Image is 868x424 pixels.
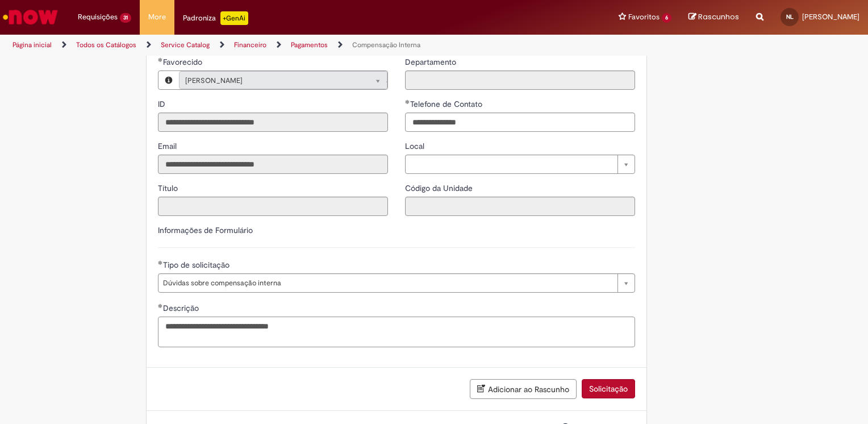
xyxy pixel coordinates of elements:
[158,317,635,347] textarea: Descrição
[405,155,635,174] a: Limpar campo Local
[405,141,427,151] span: Local
[158,113,388,132] input: ID
[352,40,420,49] a: Compensação Interna
[582,379,635,398] button: Solicitação
[405,99,410,104] span: Obrigatório Preenchido
[470,379,577,399] button: Adicionar ao Rascunho
[220,11,248,25] p: +GenAi
[163,303,201,313] span: Descrição
[158,57,163,62] span: Obrigatório Preenchido
[158,155,388,174] input: Email
[148,11,166,23] span: More
[628,11,660,23] span: Favoritos
[1,6,60,28] img: ServiceNow
[179,71,387,89] a: [PERSON_NAME]Limpar campo Favorecido
[234,40,266,49] a: Financeiro
[76,40,136,49] a: Todos os Catálogos
[802,12,859,22] span: [PERSON_NAME]
[405,182,475,194] label: Somente leitura - Código da Unidade
[158,141,179,151] span: Somente leitura - Email
[291,40,328,49] a: Pagamentos
[12,40,52,49] a: Página inicial
[163,260,232,270] span: Tipo de solicitação
[405,57,458,67] span: Somente leitura - Departamento
[163,57,205,67] span: Necessários - Favorecido
[405,56,458,68] label: Somente leitura - Departamento
[158,99,168,109] span: Somente leitura - ID
[158,183,180,193] span: Somente leitura - Título
[405,70,635,90] input: Departamento
[158,182,180,194] label: Somente leitura - Título
[405,113,635,132] input: Telefone de Contato
[698,11,739,22] span: Rascunhos
[662,13,671,23] span: 6
[158,260,163,265] span: Obrigatório Preenchido
[78,11,118,23] span: Requisições
[161,40,210,49] a: Service Catalog
[786,13,794,20] span: NL
[120,13,131,23] span: 31
[163,274,612,292] span: Dúvidas sobre compensação interna
[405,197,635,216] input: Código da Unidade
[9,35,570,56] ul: Trilhas de página
[158,225,253,235] label: Informações de Formulário
[158,197,388,216] input: Título
[158,140,179,152] label: Somente leitura - Email
[405,183,475,193] span: Somente leitura - Código da Unidade
[158,304,163,308] span: Obrigatório Preenchido
[158,98,168,110] label: Somente leitura - ID
[183,11,248,25] div: Padroniza
[158,56,205,68] label: Somente leitura - Necessários - Favorecido
[158,71,179,89] button: Favorecido, Visualizar este registro NIVALDO LELIS
[185,72,358,90] span: [PERSON_NAME]
[410,99,485,109] span: Telefone de Contato
[688,12,739,23] a: Rascunhos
